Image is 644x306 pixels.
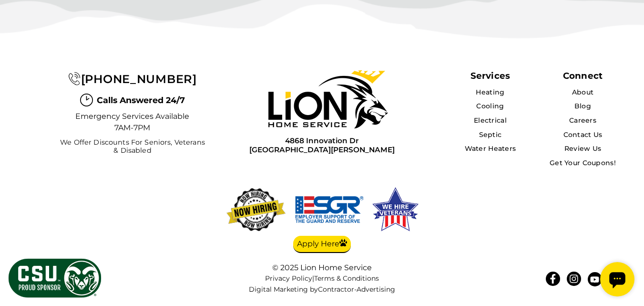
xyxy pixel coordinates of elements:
[318,285,395,294] a: Contractor-Advertising
[97,94,185,106] span: Calls Answered 24/7
[563,70,603,81] div: Connect
[564,144,602,153] a: Review Us
[476,102,504,110] a: Cooling
[550,158,616,167] a: Get Your Coupons!
[227,285,418,294] div: Digital Marketing by
[294,186,365,233] img: We hire veterans
[293,236,351,253] a: Apply Here
[7,257,102,299] img: CSU Sponsor Badge
[314,274,379,283] a: Terms & Conditions
[227,274,418,294] nav: |
[479,130,502,139] a: Septic
[249,136,395,145] span: 4868 Innovation Dr
[371,186,419,233] img: We hire veterans
[68,72,196,86] a: [PHONE_NUMBER]
[563,130,603,139] a: Contact Us
[4,4,38,38] div: Open chat widget
[249,136,395,155] a: 4868 Innovation Dr[GEOGRAPHIC_DATA][PERSON_NAME]
[569,116,596,125] a: Careers
[465,144,516,153] a: Water Heaters
[476,88,504,96] a: Heating
[81,72,197,86] span: [PHONE_NUMBER]
[249,145,395,154] span: [GEOGRAPHIC_DATA][PERSON_NAME]
[574,102,591,110] a: Blog
[227,263,418,272] div: © 2025 Lion Home Service
[75,111,190,134] span: Emergency Services Available 7AM-7PM
[57,138,207,155] span: We Offer Discounts for Seniors, Veterans & Disabled
[474,116,507,125] a: Electrical
[265,274,312,283] a: Privacy Policy
[224,186,288,233] img: now-hiring
[470,70,510,81] span: Services
[572,88,593,96] a: About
